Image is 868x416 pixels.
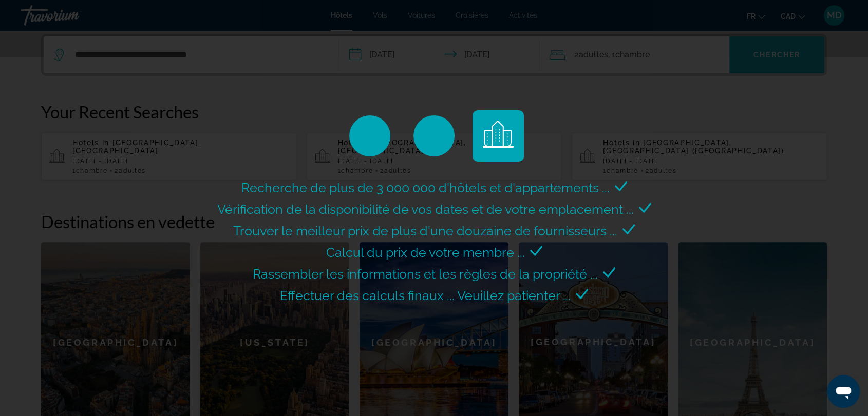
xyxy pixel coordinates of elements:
[827,375,860,408] iframe: Bouton de lancement de la fenêtre de messagerie
[253,266,598,282] span: Rassembler les informations et les règles de la propriété ...
[233,223,617,239] span: Trouver le meilleur prix de plus d'une douzaine de fournisseurs ...
[280,288,571,303] span: Effectuer des calculs finaux ... Veuillez patienter ...
[241,180,610,195] span: Recherche de plus de 3 000 000 d'hôtels et d'appartements ...
[217,202,634,217] span: Vérification de la disponibilité de vos dates et de votre emplacement ...
[326,245,525,260] span: Calcul du prix de votre membre ...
